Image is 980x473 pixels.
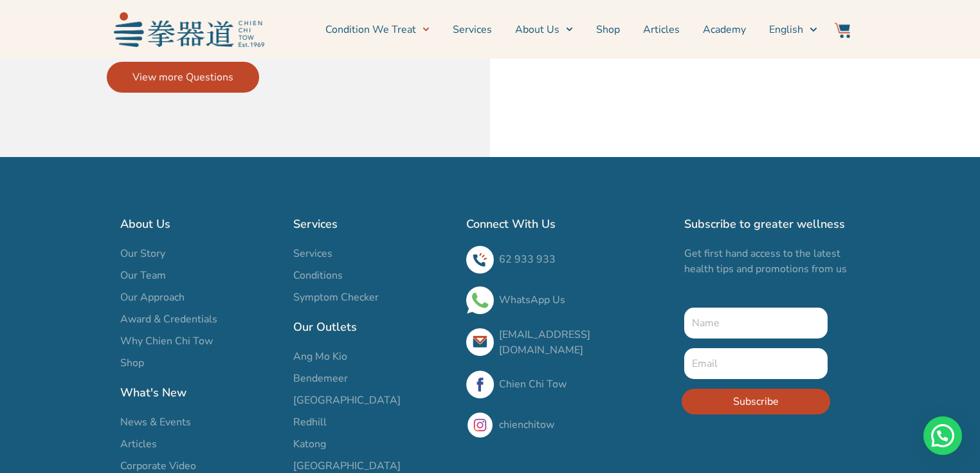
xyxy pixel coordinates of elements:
[684,348,828,379] input: Email
[453,14,492,46] a: Services
[120,311,217,327] span: Award & Credentials
[120,333,213,349] span: Why Chien Chi Tow
[120,215,280,233] h2: About Us
[120,311,280,327] a: Award & Credentials
[120,355,280,371] a: Shop
[120,290,185,305] span: Our Approach
[923,416,962,455] div: Need help? WhatsApp contact
[325,14,430,46] a: Condition We Treat
[107,62,259,93] a: View more Questions
[703,14,746,46] a: Academy
[120,384,280,402] h2: What's New
[293,349,347,364] span: Ang Mo Kio
[120,414,191,430] span: News & Events
[120,436,157,452] span: Articles
[120,290,280,305] a: Our Approach
[733,394,779,409] span: Subscribe
[293,268,343,283] span: Conditions
[835,23,850,38] img: Website Icon-03
[293,318,453,336] h2: Our Outlets
[769,14,817,46] a: Switch to English
[515,14,573,46] a: About Us
[293,246,332,261] span: Services
[132,70,233,84] span: View more Questions
[293,371,453,386] a: Bendemeer
[120,414,280,430] a: News & Events
[293,215,453,233] h2: Services
[499,377,567,391] a: Chien Chi Tow
[499,293,565,307] a: WhatsApp Us
[643,14,680,46] a: Articles
[120,246,280,261] a: Our Story
[293,371,348,386] span: Bendemeer
[466,215,671,233] h2: Connect With Us
[120,268,280,283] a: Our Team
[769,22,803,37] span: English
[293,414,327,430] span: Redhill
[293,393,453,408] a: [GEOGRAPHIC_DATA]
[293,290,379,305] span: Symptom Checker
[120,333,280,349] a: Why Chien Chi Tow
[596,14,620,46] a: Shop
[120,436,280,452] a: Articles
[293,246,453,261] a: Services
[293,436,326,452] span: Katong
[293,290,453,305] a: Symptom Checker
[293,393,401,408] span: [GEOGRAPHIC_DATA]
[499,328,590,357] a: [EMAIL_ADDRESS][DOMAIN_NAME]
[684,246,860,277] p: Get first hand access to the latest health tips and promotions from us
[684,215,860,233] h2: Subscribe to greater wellness
[293,268,453,283] a: Conditions
[684,308,828,339] input: Name
[120,246,165,261] span: Our Story
[271,14,817,46] nav: Menu
[682,389,830,414] button: Subscribe
[293,349,453,364] a: Ang Mo Kio
[293,436,453,452] a: Katong
[684,308,828,424] form: New Form
[499,418,554,432] a: chienchitow
[499,252,556,266] a: 62 933 933
[120,268,166,283] span: Our Team
[120,355,144,371] span: Shop
[293,414,453,430] a: Redhill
